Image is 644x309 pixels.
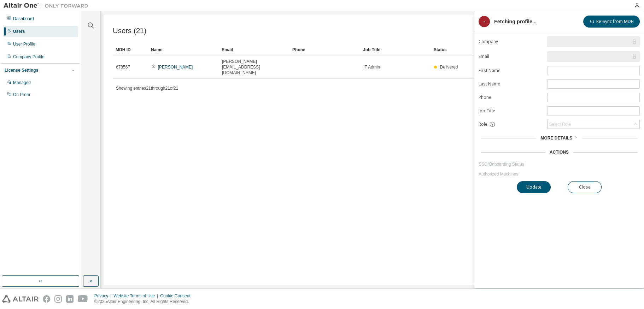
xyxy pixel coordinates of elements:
[363,64,380,70] span: IT Admin
[548,120,639,129] div: Select Role
[66,295,74,303] img: linkedin.svg
[479,161,640,167] a: SSO/Onboarding Status
[479,121,487,127] span: Role
[494,19,537,24] div: Fetching profile...
[434,44,595,55] div: Status
[517,181,551,193] button: Update
[13,54,45,60] div: Company Profile
[116,86,178,91] span: Showing entries 21 through 21 of 21
[4,2,92,9] img: Altair One
[292,44,357,55] div: Phone
[151,44,216,55] div: Name
[479,95,543,100] label: Phone
[160,293,194,299] div: Cookie Consent
[479,108,543,114] label: Job Title
[479,16,490,27] div: -
[479,39,543,44] label: Company
[479,54,543,59] label: Email
[568,181,602,193] button: Close
[583,16,640,28] button: Re-Sync from MDH
[113,27,146,35] span: Users (21)
[116,44,145,55] div: MDH ID
[363,44,428,55] div: Job Title
[116,64,130,70] span: 678567
[2,295,39,303] img: altair_logo.svg
[13,41,35,47] div: User Profile
[540,136,572,141] span: More Details
[113,293,160,299] div: Website Terms of Use
[222,59,286,76] span: [PERSON_NAME][EMAIL_ADDRESS][DOMAIN_NAME]
[479,171,640,177] a: Authorized Machines
[54,295,62,303] img: instagram.svg
[43,295,50,303] img: facebook.svg
[94,299,195,305] p: © 2025 Altair Engineering, Inc. All Rights Reserved.
[13,92,30,97] div: On Prem
[78,295,88,303] img: youtube.svg
[550,149,569,155] div: Actions
[13,29,25,34] div: Users
[158,65,193,70] a: [PERSON_NAME]
[13,16,34,22] div: Dashboard
[440,65,458,70] span: Delivered
[479,81,543,87] label: Last Name
[13,80,31,85] div: Managed
[479,68,543,73] label: First Name
[94,293,113,299] div: Privacy
[549,121,570,127] div: Select Role
[5,67,38,73] div: License Settings
[222,44,287,55] div: Email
